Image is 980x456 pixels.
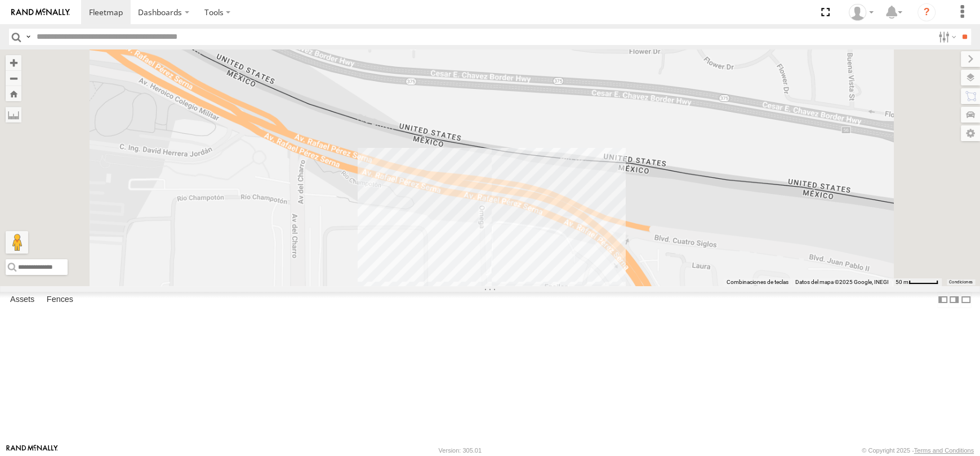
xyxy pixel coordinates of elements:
label: Fences [41,292,79,308]
div: © Copyright 2025 - [862,447,974,454]
label: Search Query [24,29,33,45]
button: Arrastra el hombrecito naranja al mapa para abrir Street View [6,231,28,254]
label: Map Settings [961,125,980,141]
label: Assets [5,292,40,308]
img: rand-logo.svg [11,8,70,16]
i: ? [917,3,936,21]
div: Omar Miranda [845,4,877,21]
label: Search Filter Options [934,29,958,45]
a: Condiciones [949,279,973,284]
label: Dock Summary Table to the Left [937,292,948,308]
div: Version: 305.01 [439,447,482,454]
span: 50 m [896,279,908,285]
a: Terms and Conditions [914,447,974,454]
label: Measure [6,107,21,123]
a: Visit our Website [6,445,58,456]
button: Zoom Home [6,86,21,101]
button: Zoom in [6,55,21,70]
button: Escala del mapa: 50 m por 49 píxeles [892,278,942,286]
button: Zoom out [6,70,21,86]
label: Dock Summary Table to the Right [948,292,960,308]
label: Hide Summary Table [960,292,972,308]
span: Datos del mapa ©2025 Google, INEGI [795,279,889,285]
button: Combinaciones de teclas [727,278,789,286]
